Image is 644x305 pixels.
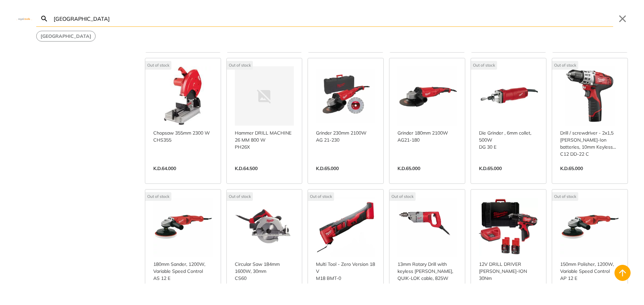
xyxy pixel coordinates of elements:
[52,11,613,26] input: Search…
[227,61,253,70] div: Out of stock
[227,192,253,201] div: Out of stock
[37,31,95,41] button: Select suggestion: milwaukee
[617,13,628,24] button: Close
[552,192,578,201] div: Out of stock
[308,192,334,201] div: Out of stock
[41,33,91,39] strong: [GEOGRAPHIC_DATA]
[614,265,631,281] button: Back to top
[16,17,32,20] img: Close
[471,61,497,70] div: Out of stock
[617,268,628,278] svg: Back to top
[40,15,48,23] svg: Search
[552,61,578,70] div: Out of stock
[145,192,171,201] div: Out of stock
[389,192,416,201] div: Out of stock
[145,61,171,70] div: Out of stock
[36,31,96,42] div: Suggestion: milwaukee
